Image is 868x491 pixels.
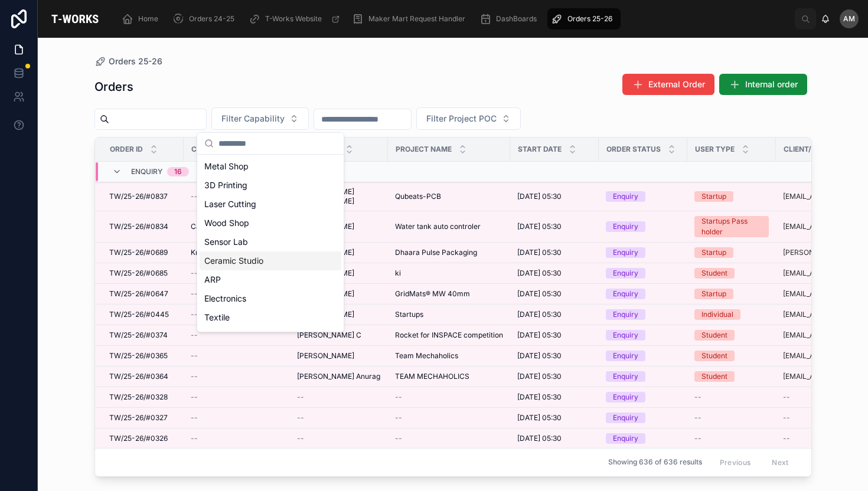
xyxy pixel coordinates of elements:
[109,392,177,402] a: TW/25-26/#0328
[211,107,309,130] button: Select Button
[109,351,168,361] span: TW/25-26/#0365
[517,289,592,299] a: [DATE] 05:30
[131,167,162,176] span: Enquiry
[191,222,283,231] a: Candela Tech Solutions
[191,434,198,443] span: --
[109,192,168,201] span: TW/25-26/#0837
[297,351,354,361] span: [PERSON_NAME]
[109,372,177,381] a: TW/25-26/#0364
[496,14,537,24] span: DashBoards
[606,371,680,382] a: Enquiry
[613,433,638,444] div: Enquiry
[297,351,381,361] a: [PERSON_NAME]
[517,248,562,257] span: [DATE] 05:30
[395,351,458,361] span: Team Mechaholics
[606,351,680,361] a: Enquiry
[606,247,680,258] a: Enquiry
[517,330,592,340] a: [DATE] 05:30
[517,192,562,201] span: [DATE] 05:30
[395,330,503,340] span: Rocket for INSPACE competition
[200,195,341,214] div: Laser Cutting
[606,413,680,423] a: Enquiry
[694,191,769,202] a: Startup
[517,289,562,299] span: [DATE] 05:30
[191,248,283,257] a: Kritsnam Technologies
[109,192,177,201] a: TW/25-26/#0837
[109,434,177,443] a: TW/25-26/#0326
[109,392,168,402] span: TW/25-26/#0328
[606,330,680,341] a: Enquiry
[517,222,562,231] span: [DATE] 05:30
[200,327,341,346] div: Miscellaneous
[613,191,638,202] div: Enquiry
[109,351,177,361] a: TW/25-26/#0365
[191,351,283,361] a: --
[297,392,381,402] a: --
[395,351,503,361] a: Team Mechaholics
[517,413,562,423] span: [DATE] 05:30
[613,392,638,402] div: Enquiry
[395,392,503,402] a: --
[395,413,402,423] span: --
[109,413,168,423] span: TW/25-26/#0327
[517,269,592,278] a: [DATE] 05:30
[783,392,790,402] span: --
[613,289,638,299] div: Enquiry
[191,310,283,319] a: --
[47,9,103,28] img: App logo
[517,434,562,443] span: [DATE] 05:30
[695,145,735,154] span: User Type
[297,434,304,443] span: --
[567,14,612,24] span: Orders 25-26
[701,330,727,341] div: Student
[109,413,177,423] a: TW/25-26/#0327
[191,372,283,381] a: --
[191,413,283,423] a: --
[395,269,503,278] a: ki
[547,8,621,30] a: Orders 25-26
[843,14,855,24] span: am
[200,214,341,233] div: Wood Shop
[517,330,562,340] span: [DATE] 05:30
[701,191,726,202] div: Startup
[200,157,341,176] div: Metal Shop
[694,268,769,279] a: Student
[701,247,726,258] div: Startup
[109,372,168,381] span: TW/25-26/#0364
[138,14,158,24] span: Home
[395,248,503,257] a: Dhaara Pulse Packaging
[118,8,167,30] a: Home
[368,14,465,24] span: Maker Mart Request Handler
[395,310,503,319] a: Startups
[517,310,562,319] span: [DATE] 05:30
[613,268,638,279] div: Enquiry
[395,289,503,299] a: GridMats® MW 40mm
[395,310,423,319] span: Startups
[606,221,680,232] a: Enquiry
[191,248,267,257] span: Kritsnam Technologies
[517,372,592,381] a: [DATE] 05:30
[94,78,133,95] h1: Orders
[701,216,762,237] div: Startups Pass holder
[517,269,562,278] span: [DATE] 05:30
[395,248,477,257] span: Dhaara Pulse Packaging
[395,413,503,423] a: --
[191,413,198,423] span: --
[517,392,592,402] a: [DATE] 05:30
[606,268,680,279] a: Enquiry
[517,248,592,257] a: [DATE] 05:30
[622,74,714,95] button: External Order
[191,192,283,201] a: --
[109,269,177,278] a: TW/25-26/#0685
[608,458,702,467] span: Showing 636 of 636 results
[395,434,503,443] a: --
[613,309,638,320] div: Enquiry
[701,268,727,279] div: Student
[701,351,727,361] div: Student
[517,310,592,319] a: [DATE] 05:30
[694,392,769,402] a: --
[694,289,769,299] a: Startup
[416,107,521,130] button: Select Button
[694,330,769,341] a: Student
[297,372,380,381] span: [PERSON_NAME] Anurag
